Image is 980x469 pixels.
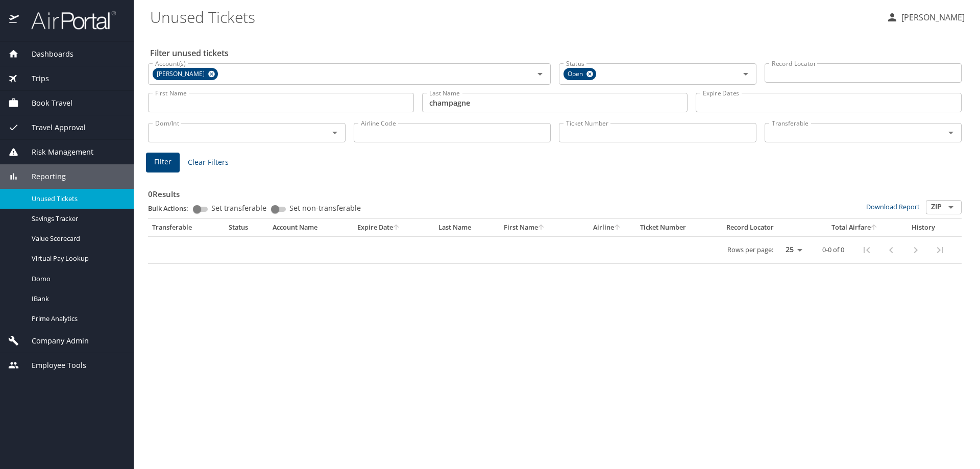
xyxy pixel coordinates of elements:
[944,126,958,140] button: Open
[32,194,121,204] span: Unused Tickets
[614,225,621,231] button: sort
[32,214,121,224] span: Savings Tracker
[393,225,400,231] button: sort
[538,225,545,231] button: sort
[811,219,898,236] th: Total Airfare
[722,219,811,236] th: Record Locator
[188,156,229,169] span: Clear Filters
[19,48,73,60] span: Dashboards
[148,182,962,200] h3: 0 Results
[32,314,121,324] span: Prime Analytics
[563,68,596,80] div: Open
[268,219,353,236] th: Account Name
[152,223,220,232] div: Transferable
[19,335,89,347] span: Company Admin
[328,126,342,140] button: Open
[225,219,268,236] th: Status
[777,242,806,258] select: rows per page
[882,8,969,27] button: [PERSON_NAME]
[153,69,211,80] span: [PERSON_NAME]
[32,254,121,263] span: Virtual Pay Lookup
[533,67,547,81] button: Open
[19,122,86,133] span: Travel Approval
[944,200,958,214] button: Open
[19,73,49,84] span: Trips
[898,219,949,236] th: History
[32,274,121,284] span: Domo
[739,67,753,81] button: Open
[871,225,878,231] button: sort
[563,69,589,80] span: Open
[727,246,773,253] p: Rows per page:
[19,97,72,109] span: Book Travel
[32,294,121,304] span: IBank
[211,205,266,212] span: Set transferable
[148,219,962,264] table: custom pagination table
[578,219,636,236] th: Airline
[153,68,218,80] div: [PERSON_NAME]
[434,219,500,236] th: Last Name
[146,153,180,172] button: Filter
[636,219,722,236] th: Ticket Number
[19,171,66,182] span: Reporting
[32,234,121,243] span: Value Scorecard
[150,45,964,61] h2: Filter unused tickets
[866,202,920,211] a: Download Report
[289,205,361,212] span: Set non-transferable
[9,10,20,30] img: icon-airportal.png
[150,1,878,33] h1: Unused Tickets
[19,360,86,371] span: Employee Tools
[148,204,197,213] p: Bulk Actions:
[154,156,171,168] span: Filter
[184,153,233,172] button: Clear Filters
[898,11,965,23] p: [PERSON_NAME]
[353,219,434,236] th: Expire Date
[20,10,116,30] img: airportal-logo.png
[500,219,579,236] th: First Name
[822,246,844,253] p: 0-0 of 0
[19,146,93,158] span: Risk Management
